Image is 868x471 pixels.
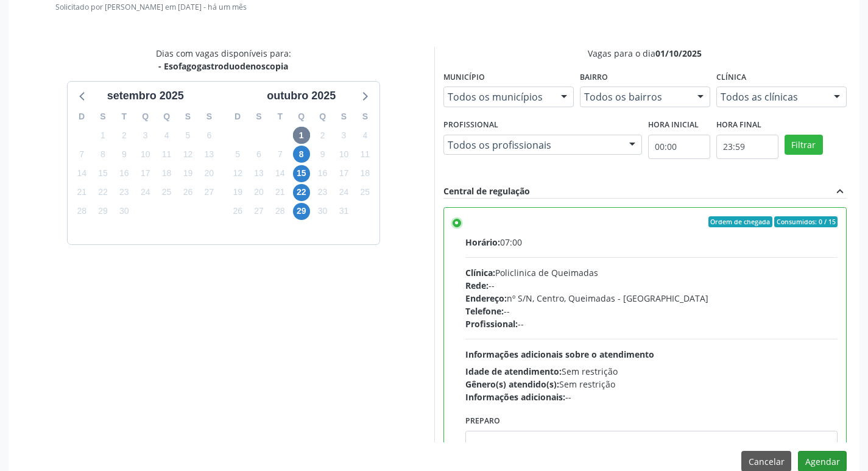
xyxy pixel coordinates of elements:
div: Q [291,107,312,126]
label: Preparo [465,412,500,431]
div: D [227,107,249,126]
span: sexta-feira, 31 de outubro de 2025 [335,203,352,220]
span: Rede: [465,280,489,291]
div: Policlinica de Queimadas [465,266,838,279]
div: Sem restrição [465,378,838,391]
span: quinta-feira, 30 de outubro de 2025 [314,203,331,220]
span: segunda-feira, 29 de setembro de 2025 [94,203,111,220]
span: quarta-feira, 29 de outubro de 2025 [293,203,310,220]
div: T [113,107,135,126]
div: setembro 2025 [102,88,189,104]
span: segunda-feira, 8 de setembro de 2025 [94,146,111,163]
span: segunda-feira, 22 de setembro de 2025 [94,184,111,201]
span: terça-feira, 2 de setembro de 2025 [116,127,133,144]
div: S [355,107,376,126]
span: terça-feira, 7 de outubro de 2025 [272,146,289,163]
div: Sem restrição [465,365,838,378]
label: Hora final [716,116,761,135]
span: sábado, 4 de outubro de 2025 [356,127,373,144]
span: domingo, 7 de setembro de 2025 [73,146,90,163]
span: sábado, 6 de setembro de 2025 [200,127,217,144]
span: quinta-feira, 23 de outubro de 2025 [314,184,331,201]
span: Todos os bairros [584,91,685,103]
span: Informações adicionais: [465,391,565,403]
span: terça-feira, 21 de outubro de 2025 [272,184,289,201]
span: terça-feira, 16 de setembro de 2025 [116,165,133,182]
span: terça-feira, 14 de outubro de 2025 [272,165,289,182]
span: quinta-feira, 4 de setembro de 2025 [158,127,175,144]
span: Horário: [465,236,500,248]
span: domingo, 5 de outubro de 2025 [229,146,246,163]
span: terça-feira, 30 de setembro de 2025 [116,203,133,220]
span: quarta-feira, 1 de outubro de 2025 [293,127,310,144]
span: Todos os municípios [448,91,549,103]
span: segunda-feira, 27 de outubro de 2025 [250,203,267,220]
span: domingo, 12 de outubro de 2025 [229,165,246,182]
span: domingo, 19 de outubro de 2025 [229,184,246,201]
label: Município [443,68,485,87]
div: -- [465,279,838,292]
div: Q [156,107,177,126]
div: S [177,107,199,126]
div: outubro 2025 [262,88,340,104]
span: quarta-feira, 22 de outubro de 2025 [293,184,310,201]
span: quarta-feira, 24 de setembro de 2025 [137,184,154,201]
span: Profissional: [465,318,518,330]
span: sábado, 27 de setembro de 2025 [200,184,217,201]
span: Endereço: [465,292,507,304]
div: Q [135,107,156,126]
span: Informações adicionais sobre o atendimento [465,349,654,360]
span: sábado, 18 de outubro de 2025 [356,165,373,182]
span: quarta-feira, 15 de outubro de 2025 [293,165,310,182]
span: domingo, 26 de outubro de 2025 [229,203,246,220]
div: D [71,107,93,126]
label: Hora inicial [648,116,699,135]
div: -- [465,391,838,403]
span: domingo, 28 de setembro de 2025 [73,203,90,220]
span: quarta-feira, 3 de setembro de 2025 [137,127,154,144]
span: domingo, 21 de setembro de 2025 [73,184,90,201]
span: quarta-feira, 8 de outubro de 2025 [293,146,310,163]
span: Todos as clínicas [721,91,822,103]
span: quinta-feira, 9 de outubro de 2025 [314,146,331,163]
span: sexta-feira, 24 de outubro de 2025 [335,184,352,201]
span: quinta-feira, 16 de outubro de 2025 [314,165,331,182]
div: -- [465,305,838,317]
button: Filtrar [785,135,823,155]
div: Q [312,107,333,126]
span: Telefone: [465,305,504,317]
div: S [249,107,270,126]
span: sábado, 25 de outubro de 2025 [356,184,373,201]
span: terça-feira, 23 de setembro de 2025 [116,184,133,201]
span: terça-feira, 9 de setembro de 2025 [116,146,133,163]
div: S [199,107,220,126]
span: domingo, 14 de setembro de 2025 [73,165,90,182]
div: T [269,107,291,126]
div: S [333,107,355,126]
span: quinta-feira, 11 de setembro de 2025 [158,146,175,163]
span: quinta-feira, 2 de outubro de 2025 [314,127,331,144]
div: Dias com vagas disponíveis para: [156,47,291,73]
span: sexta-feira, 12 de setembro de 2025 [179,146,196,163]
span: sexta-feira, 10 de outubro de 2025 [335,146,352,163]
span: sábado, 11 de outubro de 2025 [356,146,373,163]
span: Gênero(s) atendido(s): [465,378,559,390]
span: Consumidos: 0 / 15 [774,216,838,227]
span: segunda-feira, 20 de outubro de 2025 [250,184,267,201]
div: Vagas para o dia [443,47,847,60]
span: sexta-feira, 19 de setembro de 2025 [179,165,196,182]
p: Solicitado por [PERSON_NAME] em [DATE] - há um mês [55,2,847,12]
span: Clínica: [465,267,495,278]
div: -- [465,317,838,330]
span: segunda-feira, 1 de setembro de 2025 [94,127,111,144]
div: 07:00 [465,236,838,249]
span: sábado, 20 de setembro de 2025 [200,165,217,182]
span: quarta-feira, 17 de setembro de 2025 [137,165,154,182]
span: segunda-feira, 6 de outubro de 2025 [250,146,267,163]
span: sábado, 13 de setembro de 2025 [200,146,217,163]
div: S [93,107,114,126]
label: Clínica [716,68,746,87]
span: 01/10/2025 [655,48,702,59]
span: Todos os profissionais [448,139,617,151]
span: sexta-feira, 17 de outubro de 2025 [335,165,352,182]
